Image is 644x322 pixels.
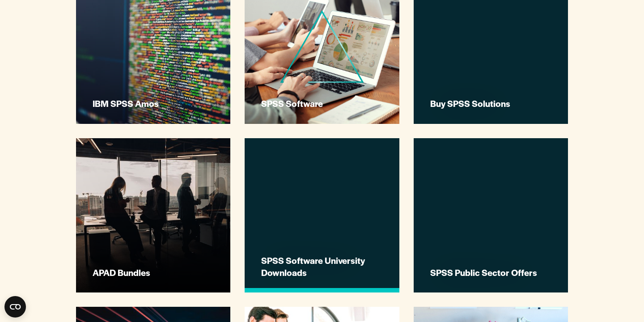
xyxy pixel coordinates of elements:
a: APAD Bundles [76,138,230,292]
button: Open CMP widget [4,296,26,318]
h3: SPSS Software [261,97,385,109]
a: SPSS Software University Downloads [245,138,399,292]
h3: SPSS Software University Downloads [261,254,385,278]
a: SPSS Public Sector Offers [414,138,568,292]
h3: APAD Bundles [93,267,216,278]
h3: IBM SPSS Amos [93,97,216,109]
h3: Buy SPSS Solutions [430,97,554,109]
h3: SPSS Public Sector Offers [430,267,554,278]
